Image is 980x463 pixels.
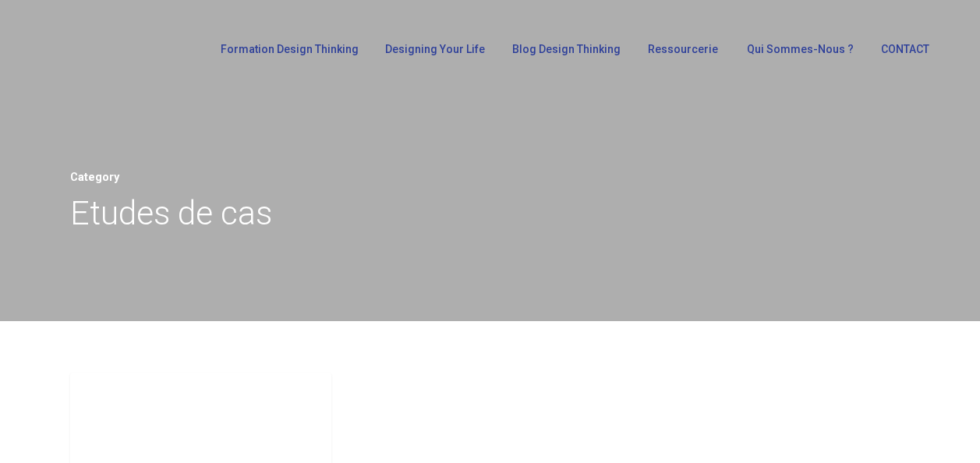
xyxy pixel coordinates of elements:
[221,43,359,55] span: Formation Design Thinking
[648,43,718,55] span: Ressourcerie
[739,44,858,65] a: Qui sommes-nous ?
[504,44,624,65] a: Blog Design Thinking
[881,43,929,55] span: CONTACT
[640,44,723,65] a: Ressourcerie
[512,43,621,55] span: Blog Design Thinking
[213,44,362,65] a: Formation Design Thinking
[873,44,935,65] a: CONTACT
[70,171,119,184] span: Category
[747,43,854,55] span: Qui sommes-nous ?
[70,189,910,237] h1: Etudes de cas
[86,388,188,407] a: Etudes de cas
[385,43,485,55] span: Designing Your Life
[377,44,489,65] a: Designing Your Life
